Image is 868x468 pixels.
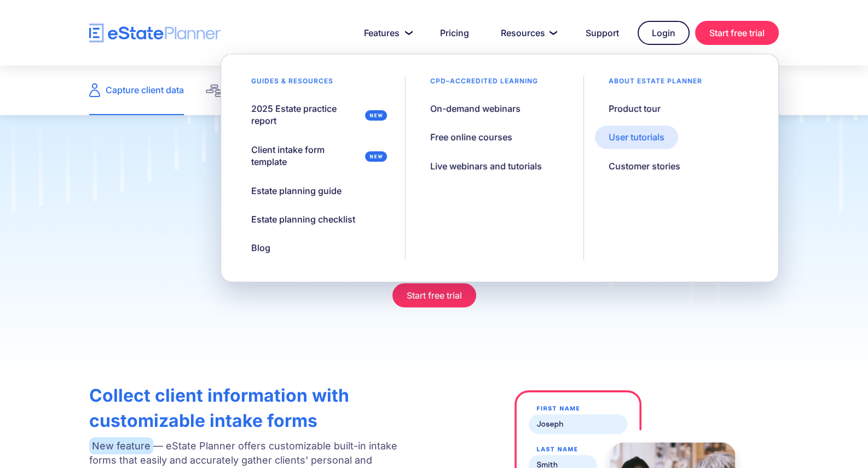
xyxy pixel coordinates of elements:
[89,66,184,115] a: Capture client data
[351,22,421,44] a: Features
[595,76,716,92] div: About estate planner
[638,21,690,45] a: Login
[251,144,361,168] div: Client intake form template
[609,102,661,115] div: Product tour
[392,283,476,307] a: Start free trial
[238,208,369,231] a: Estate planning checklist
[89,24,221,43] a: home
[238,179,355,202] a: Estate planning guide
[609,160,680,172] div: Customer stories
[430,131,512,143] div: Free online courses
[251,185,342,197] div: Estate planning guide
[238,97,394,133] a: 2025 Estate practice report
[251,213,355,225] div: Estate planning checklist
[89,437,153,454] span: New feature
[190,196,678,275] h1: and gather more accurate data
[609,131,664,143] div: User tutorials
[251,102,361,127] div: 2025 Estate practice report
[595,97,674,120] a: Product tour
[695,21,779,45] a: Start free trial
[430,160,542,172] div: Live webinars and tutorials
[238,236,284,259] a: Blog
[488,22,567,44] a: Resources
[427,22,482,44] a: Pricing
[416,125,526,149] a: Free online courses
[416,155,555,178] a: Live webinars and tutorials
[238,138,394,174] a: Client intake form template
[89,385,349,431] strong: Collect client information with customizable intake forms
[416,76,552,92] div: CPD–accredited learning
[595,125,678,149] a: User tutorials
[595,155,694,178] a: Customer stories
[430,102,520,115] div: On-demand webinars
[572,22,632,44] a: Support
[416,97,534,120] a: On-demand webinars
[106,82,184,98] div: Capture client data
[238,76,347,92] div: Guides & resources
[251,242,270,254] div: Blog
[206,66,308,115] a: Create estate plans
